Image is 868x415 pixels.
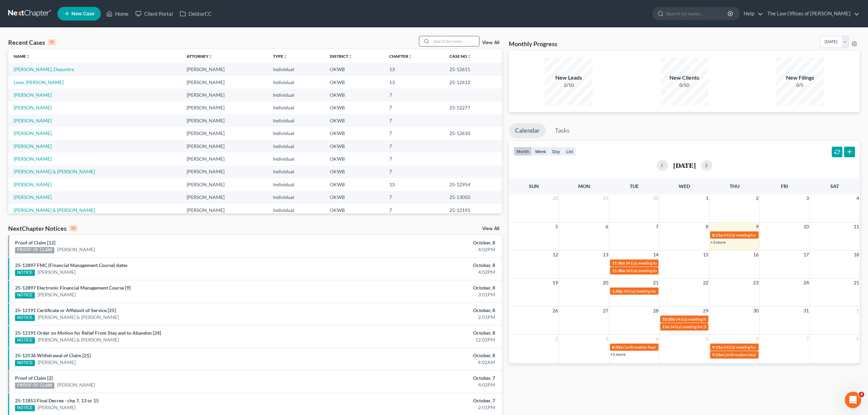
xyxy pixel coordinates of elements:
[340,404,495,411] div: 2:01PM
[712,232,722,238] span: 8:15a
[181,191,268,204] td: [PERSON_NAME]
[755,194,759,202] span: 2
[15,383,54,389] div: PROOF OF CLAIM
[340,352,495,359] div: October, 8
[755,223,759,231] span: 9
[552,251,559,259] span: 12
[283,55,287,59] i: unfold_more
[755,335,759,343] span: 6
[549,123,576,138] a: Tasks
[670,324,736,329] span: 341(a) meeting for [PERSON_NAME]
[340,375,495,381] div: October, 7
[444,76,502,89] td: 25-12612
[444,191,502,204] td: 25-13050
[324,152,383,165] td: OKWB
[723,345,789,350] span: 341(a) meeting for [PERSON_NAME]
[602,194,609,202] span: 29
[14,92,52,98] a: [PERSON_NAME]
[268,152,324,165] td: Individual
[712,345,722,350] span: 9:15a
[830,183,839,189] span: Sat
[15,375,53,381] a: Proof of Claim [2]
[340,262,495,269] div: October, 8
[38,269,76,276] a: [PERSON_NAME]
[15,398,99,403] a: 25-11853 Final Decree - chp 7, 13 or 15
[14,54,30,59] a: Nameunfold_more
[14,156,52,162] a: [PERSON_NAME]
[853,223,860,231] span: 11
[324,204,383,216] td: OKWB
[181,178,268,191] td: [PERSON_NAME]
[752,251,759,259] span: 16
[705,194,709,202] span: 1
[605,335,609,343] span: 3
[384,63,444,76] td: 13
[15,330,161,336] a: 25-12191 Order on Motion for Relief From Stay and to Abandon [24]
[532,147,549,156] button: week
[552,279,559,287] span: 19
[509,123,546,138] a: Calendar
[57,381,95,388] a: [PERSON_NAME]
[181,114,268,127] td: [PERSON_NAME]
[610,352,625,357] a: +2 more
[545,74,593,82] div: New Leads
[710,240,725,245] a: +3 more
[324,165,383,178] td: OKWB
[69,225,77,231] div: 10
[208,55,213,59] i: unfold_more
[181,165,268,178] td: [PERSON_NAME]
[384,140,444,152] td: 7
[324,63,383,76] td: OKWB
[38,336,119,343] a: [PERSON_NAME] & [PERSON_NAME]
[14,182,52,187] a: [PERSON_NAME]
[602,307,609,315] span: 27
[444,127,502,139] td: 25-12610
[602,279,609,287] span: 20
[181,102,268,114] td: [PERSON_NAME]
[384,178,444,191] td: 13
[384,191,444,204] td: 7
[15,337,35,344] div: NOTICE
[652,279,659,287] span: 21
[612,289,623,294] span: 1:30p
[431,36,479,46] input: Search by name...
[38,359,76,366] a: [PERSON_NAME]
[467,55,471,59] i: unfold_more
[324,102,383,114] td: OKWB
[781,183,788,189] span: Fri
[384,204,444,216] td: 7
[655,335,659,343] span: 4
[856,335,860,343] span: 8
[103,8,132,20] a: Home
[181,76,268,89] td: [PERSON_NAME]
[805,194,810,202] span: 3
[676,317,742,322] span: 341(a) meeting for [PERSON_NAME]
[723,352,801,357] span: Confirmation hearing for [PERSON_NAME]
[662,317,675,322] span: 10:30a
[38,314,119,321] a: [PERSON_NAME] & [PERSON_NAME]
[340,336,495,343] div: 12:02PM
[15,247,54,253] div: PROOF OF CLAIM
[14,143,52,149] a: [PERSON_NAME]
[26,55,30,59] i: unfold_more
[482,40,499,45] a: View All
[661,74,708,82] div: New Clients
[14,105,52,110] a: [PERSON_NAME]
[803,251,810,259] span: 17
[752,279,759,287] span: 23
[662,324,669,329] span: 11a
[384,127,444,139] td: 7
[549,147,563,156] button: day
[181,63,268,76] td: [PERSON_NAME]
[268,76,324,89] td: Individual
[845,392,861,408] iframe: Intercom live chat
[340,291,495,298] div: 3:01PM
[552,307,559,315] span: 26
[859,392,864,397] span: 4
[679,183,690,189] span: Wed
[602,251,609,259] span: 13
[625,260,691,266] span: 341(a) meeting for [PERSON_NAME]
[15,352,91,358] a: 25-12536 Withdrawal of Claim [21]
[666,7,729,20] input: Search by name...
[652,251,659,259] span: 14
